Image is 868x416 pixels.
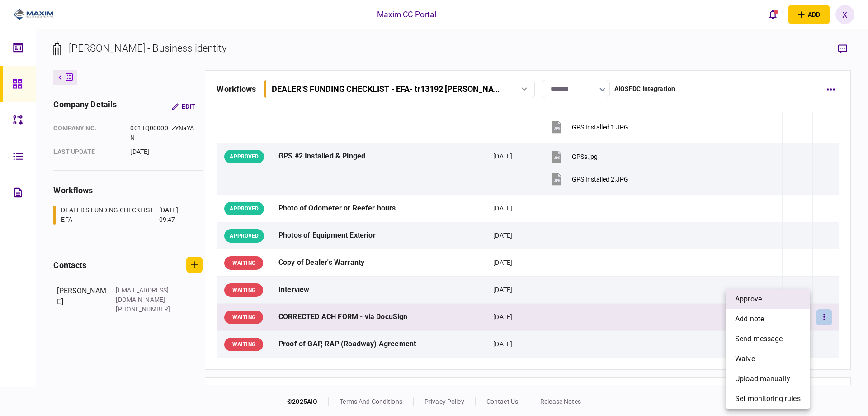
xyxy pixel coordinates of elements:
[735,373,790,384] span: upload manually
[735,393,801,404] span: set monitoring rules
[735,294,762,305] span: approve
[735,334,783,344] span: send message
[735,354,755,364] span: waive
[735,314,764,325] span: add note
